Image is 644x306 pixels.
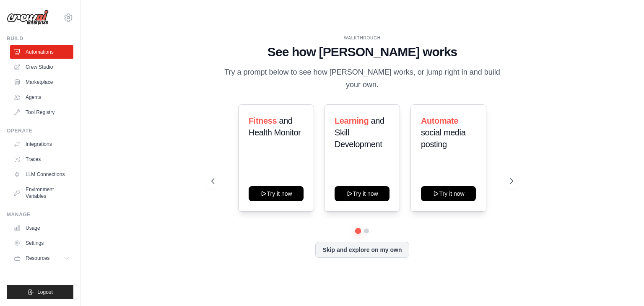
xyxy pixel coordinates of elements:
a: Crew Studio [10,60,73,74]
a: Usage [10,221,73,235]
button: Resources [10,252,73,265]
a: Marketplace [10,75,73,89]
h1: See how [PERSON_NAME] works [211,44,513,60]
span: social media posting [421,128,465,149]
div: Operate [7,127,73,134]
a: Settings [10,236,73,250]
div: Build [7,35,73,42]
button: Skip and explore on my own [315,242,409,258]
a: Automations [10,45,73,59]
span: Fitness [249,116,277,125]
a: Agents [10,91,73,104]
a: LLM Connections [10,168,73,181]
p: Try a prompt below to see how [PERSON_NAME] works, or jump right in and build your own. [221,66,503,91]
span: Automate [421,116,458,125]
span: and Skill Development [335,116,384,149]
a: Tool Registry [10,106,73,119]
div: WALKTHROUGH [211,35,513,41]
a: Integrations [10,137,73,151]
button: Try it now [421,186,476,201]
span: Logout [37,289,53,296]
span: Learning [335,116,369,125]
button: Try it now [249,186,304,201]
a: Environment Variables [10,183,73,203]
span: and Health Monitor [249,116,301,137]
button: Logout [7,285,73,299]
span: Resources [26,255,49,262]
div: Manage [7,211,73,218]
img: Logo [7,10,49,26]
button: Try it now [335,186,390,201]
a: Traces [10,153,73,166]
